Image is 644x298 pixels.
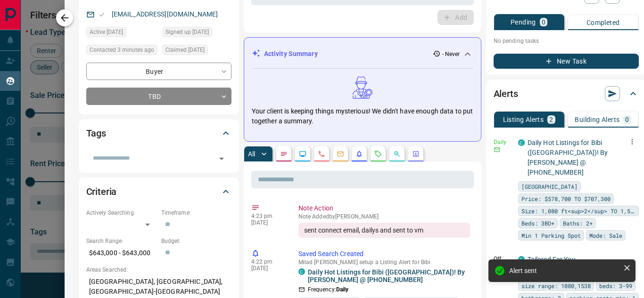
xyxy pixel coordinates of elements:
[494,34,639,48] p: No pending tasks
[412,150,420,158] svg: Agent Actions
[252,106,473,126] p: Your client is keeping things mysterious! We didn't have enough data to put together a summary.
[494,146,500,153] svg: Email
[393,150,401,158] svg: Opportunities
[511,19,536,25] p: Pending
[251,265,284,272] p: [DATE]
[518,256,525,263] div: condos.ca
[86,266,231,274] p: Areas Searched:
[308,268,470,283] a: Daily Hot Listings for Bibi ([GEOGRAPHIC_DATA])! By [PERSON_NAME] @ [PHONE_NUMBER]
[161,237,231,245] p: Budget:
[494,138,512,146] p: Daily
[252,45,473,63] div: Activity Summary- Never
[518,139,525,146] div: condos.ca
[521,182,578,191] span: [GEOGRAPHIC_DATA]
[298,213,470,220] p: Note Added by [PERSON_NAME]
[264,49,318,59] p: Activity Summary
[308,285,349,294] p: Frequency:
[215,152,228,165] button: Open
[86,237,157,245] p: Search Range:
[86,209,157,217] p: Actively Searching:
[165,27,209,37] span: Signed up [DATE]
[337,150,344,158] svg: Emails
[298,203,470,213] p: Note Action
[298,259,470,266] p: Milad [PERSON_NAME] setup a Listing Alert for Bibi
[86,63,231,80] div: Buyer
[494,255,512,263] p: Off
[112,10,218,18] a: [EMAIL_ADDRESS][DOMAIN_NAME]
[494,54,639,69] button: New Task
[442,50,460,58] p: - Never
[521,231,581,240] span: Min 1 Parking Spot
[86,88,231,105] div: TBD
[90,45,154,55] span: Contacted 3 minutes ago
[528,139,608,176] a: Daily Hot Listings for Bibi ([GEOGRAPHIC_DATA])! By [PERSON_NAME] @ [PHONE_NUMBER]
[86,122,231,145] div: Tags
[298,249,470,259] p: Saved Search Created
[86,184,117,199] h2: Criteria
[251,219,284,226] p: [DATE]
[280,150,288,158] svg: Notes
[503,116,544,123] p: Listing Alerts
[161,209,231,217] p: Timeframe:
[589,231,622,240] span: Mode: Sale
[251,213,284,219] p: 4:23 pm
[575,116,619,123] p: Building Alerts
[162,45,231,58] div: Sat Apr 13 2024
[86,180,231,203] div: Criteria
[542,19,545,25] p: 0
[586,19,620,26] p: Completed
[86,45,157,58] div: Tue Oct 14 2025
[549,116,553,123] p: 2
[625,116,629,123] p: 0
[86,27,157,40] div: Sat Apr 13 2024
[336,286,349,293] strong: Daily
[165,45,205,55] span: Claimed [DATE]
[90,27,123,37] span: Active [DATE]
[86,245,157,261] p: $643,000 - $643,000
[521,194,611,203] span: Price: $578,700 TO $707,300
[251,258,284,265] p: 4:22 pm
[99,11,105,18] svg: Email Valid
[494,86,518,101] h2: Alerts
[374,150,382,158] svg: Requests
[318,150,325,158] svg: Calls
[86,126,106,141] h2: Tags
[521,218,554,228] span: Beds: 3BD+
[162,27,231,40] div: Sat Apr 13 2024
[298,223,470,238] div: sent connect email, dailys and sent to vm
[528,256,576,263] a: Tailored For You
[298,268,305,275] div: condos.ca
[509,267,619,274] div: Alert sent
[494,82,639,105] div: Alerts
[299,150,306,158] svg: Lead Browsing Activity
[563,218,593,228] span: Baths: 2+
[521,206,636,216] span: Size: 1,080 ft<sup>2</sup> TO 1,538 ft<sup>2</sup>
[248,151,256,157] p: All
[355,150,363,158] svg: Listing Alerts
